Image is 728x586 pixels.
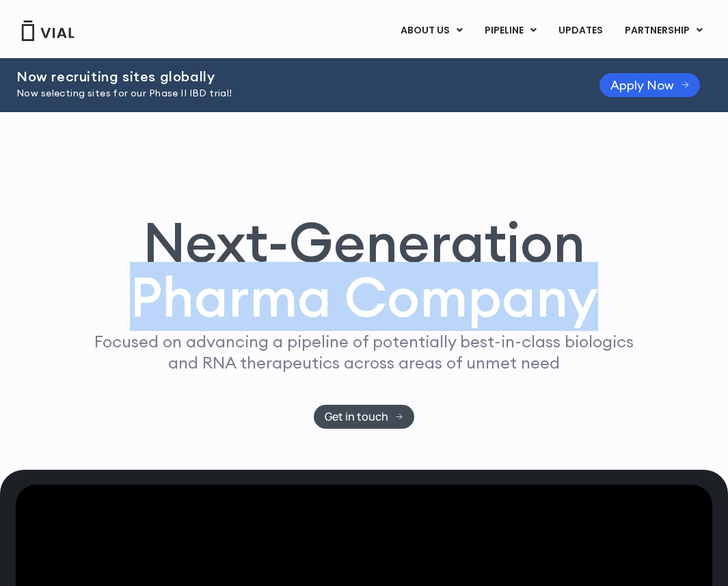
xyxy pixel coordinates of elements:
a: PIPELINEMenu Toggle [474,19,547,42]
a: Apply Now [599,73,700,97]
a: Get in touch [314,405,414,429]
span: Get in touch [325,412,388,422]
h2: Now recruiting sites globally [16,69,565,84]
a: ABOUT USMenu Toggle [390,19,473,42]
p: Focused on advancing a pipeline of potentially best-in-class biologics and RNA therapeutics acros... [89,331,640,373]
h1: Next-Generation Pharma Company [68,215,660,324]
p: Now selecting sites for our Phase II IBD trial! [16,86,565,101]
img: Vial Logo [21,21,75,41]
a: UPDATES [548,19,613,42]
span: Apply Now [610,80,674,90]
a: PARTNERSHIPMenu Toggle [614,19,714,42]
